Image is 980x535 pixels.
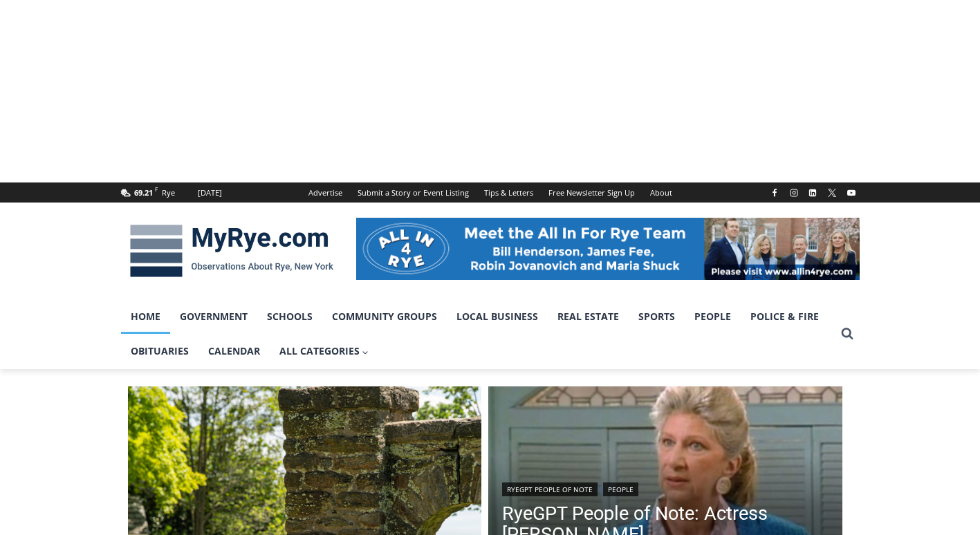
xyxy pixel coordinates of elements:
[541,182,642,203] a: Free Newsletter Sign Up
[502,482,598,496] a: RyeGPT People of Note
[356,218,860,280] img: All in for Rye
[121,299,170,334] a: Home
[786,185,802,201] a: Instagram
[170,299,257,334] a: Government
[502,480,829,496] div: |
[301,182,680,203] nav: Secondary Navigation
[155,185,158,193] span: F
[477,182,541,203] a: Tips & Letters
[603,482,638,496] a: People
[279,344,369,359] span: All Categories
[198,334,270,368] a: Calendar
[270,334,379,368] a: All Categories
[301,182,350,203] a: Advertise
[322,299,447,334] a: Community Groups
[121,215,342,287] img: MyRye.com
[162,187,175,199] div: Rye
[257,299,322,334] a: Schools
[766,185,783,201] a: Facebook
[548,299,629,334] a: Real Estate
[134,187,153,198] span: 69.21
[121,299,835,369] nav: Primary Navigation
[121,334,198,368] a: Obituaries
[642,182,680,203] a: About
[350,182,477,203] a: Submit a Story or Event Listing
[198,187,222,199] div: [DATE]
[685,299,741,334] a: People
[629,299,685,334] a: Sports
[843,185,860,201] a: YouTube
[824,185,840,201] a: X
[835,321,860,346] button: View Search Form
[804,185,821,201] a: Linkedin
[447,299,548,334] a: Local Business
[741,299,829,334] a: Police & Fire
